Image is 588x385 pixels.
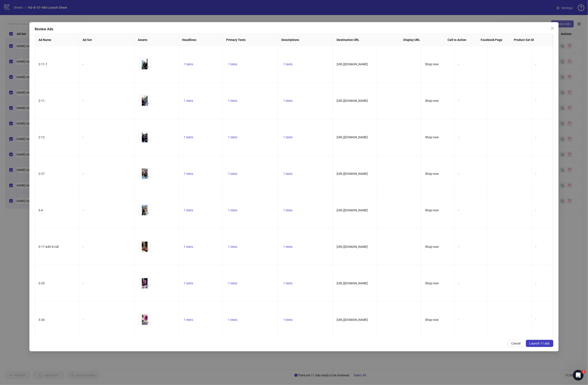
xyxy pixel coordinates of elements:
[283,135,292,139] span: 1 texts
[182,135,195,140] button: 1 texts
[458,317,484,322] div: -
[283,245,292,248] span: 1 texts
[425,62,439,66] span: Shop now
[535,208,572,213] div: -
[551,27,554,30] span: close
[44,138,88,156] button: Messages
[228,99,237,102] span: 1 texts
[535,98,572,103] div: -
[281,62,294,67] button: 1 texts
[228,208,237,212] span: 1 texts
[38,99,46,102] span: 2-11.
[139,168,150,179] img: Asset 1
[535,171,572,176] div: -
[42,36,55,41] div: • 2h ago
[38,62,47,66] span: 2-11-1
[458,135,484,140] div: -
[42,20,55,25] div: • 2h ago
[16,20,41,25] div: [PERSON_NAME]
[38,281,45,285] span: 3-25
[477,34,510,46] th: Facebook Page
[281,98,294,103] button: 1 texts
[184,99,193,102] span: 1 texts
[182,317,195,322] button: 1 texts
[458,62,484,67] div: -
[38,208,43,212] span: 3-4
[146,248,149,251] span: eye
[228,135,237,139] span: 1 texts
[145,247,150,252] button: Preview
[226,208,239,213] button: 1 texts
[228,245,237,248] span: 1 texts
[278,34,333,46] th: Descriptions
[226,317,239,322] button: 1 texts
[184,281,193,285] span: 1 texts
[38,135,45,139] span: 2-12
[145,174,150,179] button: Preview
[182,281,195,286] button: 1 texts
[228,62,237,66] span: 1 texts
[139,205,150,216] img: Asset 1
[226,62,239,67] button: 1 texts
[337,318,368,321] span: [URL][DOMAIN_NAME]
[283,281,292,285] span: 1 texts
[228,172,237,175] span: 1 texts
[184,135,193,139] span: 1 texts
[425,208,439,212] span: Shop now
[38,245,59,248] span: 3-17 wiht b roll
[425,318,439,321] span: Shop now
[182,171,195,176] button: 1 texts
[226,98,239,103] button: 1 texts
[145,320,150,325] button: Preview
[283,172,292,175] span: 1 texts
[139,314,150,325] img: Asset 1
[444,34,477,46] th: Call to Action
[228,281,237,285] span: 1 texts
[16,16,428,19] span: Hi there, welcome to [DOMAIN_NAME]. I'll reach out via e-mail separately, but just wanted you to ...
[83,62,131,67] div: -
[83,208,131,213] div: -
[146,285,149,288] span: eye
[145,64,150,70] button: Preview
[38,172,45,175] span: 2-27
[425,245,439,248] span: Shop now
[425,99,439,102] span: Shop now
[184,245,193,248] span: 1 texts
[337,245,368,248] span: [URL][DOMAIN_NAME]
[146,175,149,178] span: eye
[333,34,400,46] th: Destination URL
[226,281,239,286] button: 1 texts
[526,340,553,347] button: Launch 11 ads
[281,135,294,140] button: 1 texts
[458,171,484,176] div: -
[58,149,75,152] span: Messages
[184,172,193,175] span: 1 texts
[83,317,131,322] div: -
[35,34,79,46] th: Ad Name
[226,135,239,140] button: 1 texts
[35,27,553,32] div: Review Ads
[83,171,131,176] div: -
[184,62,193,66] span: 1 texts
[337,208,368,212] span: [URL][DOMAIN_NAME]
[226,171,239,176] button: 1 texts
[281,244,294,249] button: 1 texts
[145,101,150,106] button: Preview
[510,34,555,46] th: Product Set ID
[337,99,368,102] span: [URL][DOMAIN_NAME]
[20,117,68,125] button: Send us a message
[145,137,150,143] button: Preview
[337,281,368,285] span: [URL][DOMAIN_NAME]
[281,281,294,286] button: 1 texts
[283,318,292,321] span: 1 texts
[425,281,439,285] span: Shop now
[283,62,292,66] span: 1 texts
[83,135,131,140] div: -
[146,65,149,69] span: eye
[38,318,45,321] span: 3-26
[145,210,150,216] button: Preview
[182,244,195,249] button: 1 texts
[281,208,294,213] button: 1 texts
[508,340,524,347] button: Cancel
[184,208,193,212] span: 1 texts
